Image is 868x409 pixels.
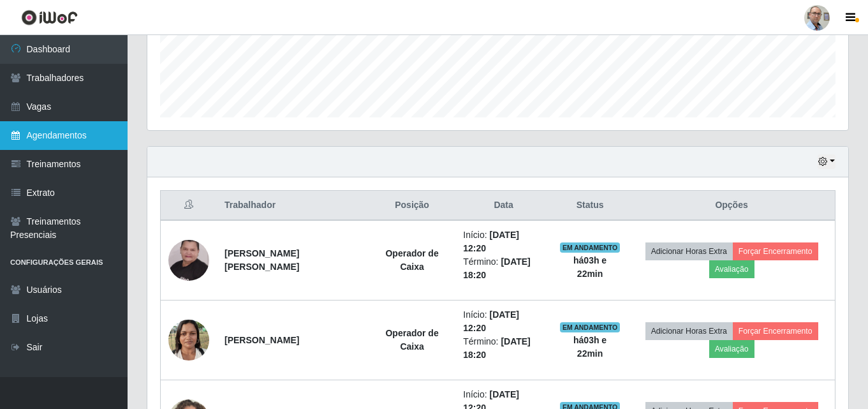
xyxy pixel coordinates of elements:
[224,335,299,345] strong: [PERSON_NAME]
[552,191,628,221] th: Status
[645,322,733,340] button: Adicionar Horas Extra
[168,313,209,367] img: 1720809249319.jpeg
[217,191,369,221] th: Trabalhador
[628,191,835,221] th: Opções
[463,308,544,335] li: Início:
[560,242,621,253] span: EM ANDAMENTO
[168,215,209,306] img: 1725629352832.jpeg
[224,248,299,272] strong: [PERSON_NAME] [PERSON_NAME]
[573,335,607,359] strong: há 03 h e 22 min
[385,328,438,352] strong: Operador de Caixa
[455,191,552,221] th: Data
[573,255,607,279] strong: há 03 h e 22 min
[733,322,818,340] button: Forçar Encerramento
[385,248,438,272] strong: Operador de Caixa
[733,242,818,260] button: Forçar Encerramento
[709,340,754,358] button: Avaliação
[463,335,544,362] li: Término:
[21,10,78,26] img: CoreUI Logo
[645,242,733,260] button: Adicionar Horas Extra
[463,228,544,255] li: Início:
[463,255,544,282] li: Término:
[463,309,519,333] time: [DATE] 12:20
[560,322,621,332] span: EM ANDAMENTO
[709,260,754,278] button: Avaliação
[463,230,519,253] time: [DATE] 12:20
[369,191,455,221] th: Posição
